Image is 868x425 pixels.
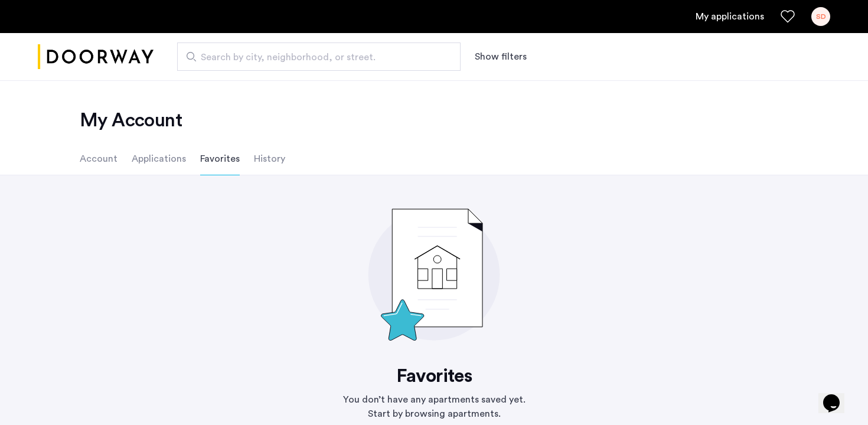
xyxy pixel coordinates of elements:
[38,35,154,79] a: Cazamio logo
[80,109,788,132] h2: My Account
[201,50,428,64] span: Search by city, neighborhood, or street.
[696,9,764,24] a: My application
[818,378,856,413] iframe: chat widget
[811,7,830,26] div: SD
[38,35,154,79] img: logo
[781,9,795,24] a: Favorites
[177,42,461,71] input: Apartment Search
[200,142,240,175] li: Favorites
[338,393,531,421] p: You don’t have any apartments saved yet. Start by browsing apartments.
[80,142,118,175] li: Account
[475,50,527,64] button: Show or hide filters
[254,142,285,175] li: History
[132,142,186,175] li: Applications
[338,364,531,388] h2: Favorites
